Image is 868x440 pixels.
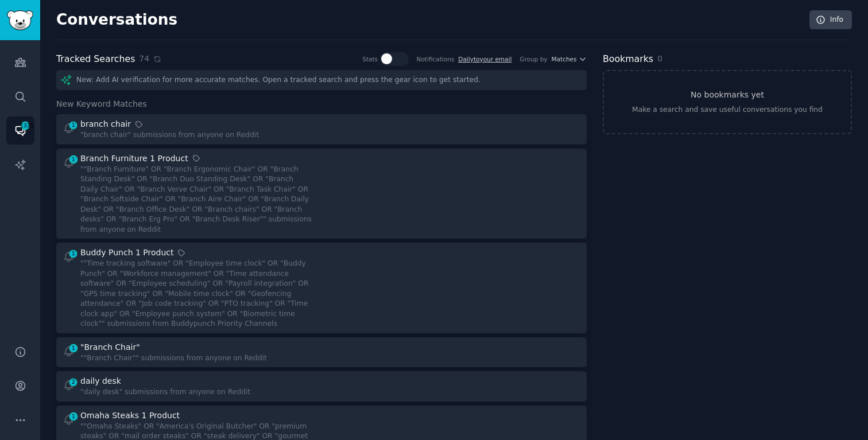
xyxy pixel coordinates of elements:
div: Omaha Steaks 1 Product [80,410,180,422]
div: "daily desk" submissions from anyone on Reddit [80,387,250,398]
h2: Conversations [56,11,177,29]
a: 1branch chair"branch chair" submissions from anyone on Reddit [56,114,587,145]
a: Dailytoyour email [458,56,511,63]
span: 0 [657,54,662,63]
a: 2daily desk"daily desk" submissions from anyone on Reddit [56,371,587,402]
div: branch chair [80,118,131,130]
div: Stats [362,55,378,63]
a: Info [809,10,852,30]
div: Notifications [417,55,455,63]
a: 1Buddy Punch 1 Product""Time tracking software" OR "Employee time clock" OR "Buddy Punch" OR "Wor... [56,243,587,333]
span: Matches [552,55,577,63]
a: 1"Branch Chair"""Branch Chair"" submissions from anyone on Reddit [56,337,587,368]
span: 1 [68,250,79,258]
div: "branch chair" submissions from anyone on Reddit [80,130,259,141]
span: New Keyword Matches [56,98,147,110]
h2: Tracked Searches [56,52,135,67]
div: Group by [520,55,547,63]
div: New: Add AI verification for more accurate matches. Open a tracked search and press the gear icon... [56,70,587,90]
span: 1330 [20,122,30,130]
div: Branch Furniture 1 Product [80,153,188,165]
a: 1330 [6,116,34,145]
div: ""Branch Furniture" OR "Branch Ergonomic Chair" OR "Branch Standing Desk" OR "Branch Duo Standing... [80,165,313,235]
a: 1Branch Furniture 1 Product""Branch Furniture" OR "Branch Ergonomic Chair" OR "Branch Standing De... [56,149,587,239]
div: Buddy Punch 1 Product [80,247,173,259]
span: 74 [139,53,149,65]
span: 1 [68,412,79,420]
div: "Branch Chair" [80,341,140,353]
div: ""Time tracking software" OR "Employee time clock" OR "Buddy Punch" OR "Workforce management" OR ... [80,259,313,329]
div: Make a search and save useful conversations you find [632,105,823,115]
button: Matches [552,55,587,63]
div: daily desk [80,375,121,387]
span: 1 [68,155,79,163]
h2: Bookmarks [603,52,653,67]
a: No bookmarks yetMake a search and save useful conversations you find [603,70,852,134]
span: 1 [68,344,79,352]
h3: No bookmarks yet [691,89,764,101]
div: ""Branch Chair"" submissions from anyone on Reddit [80,353,267,364]
span: 2 [68,378,79,386]
span: 1 [68,121,79,129]
img: GummySearch logo [7,10,33,30]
